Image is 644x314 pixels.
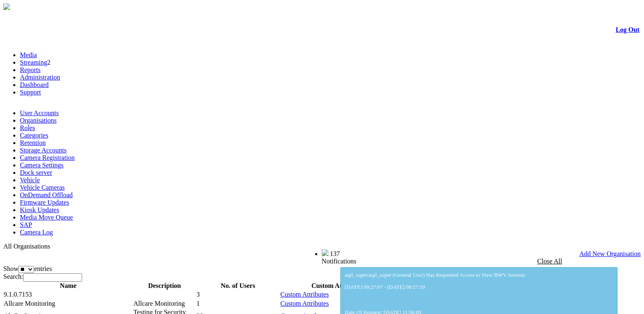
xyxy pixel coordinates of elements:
a: Dock server [20,169,52,176]
a: Reports [20,66,41,73]
select: Showentries [18,266,34,273]
a: Dashboard [20,81,49,88]
a: Log Out [616,26,639,33]
td: 3 [196,290,280,299]
p: [DATE] 09:27:07 - [DATE] 09:27:10 [345,284,613,290]
span: 137 [330,250,340,257]
a: Firmware Updates [20,199,69,206]
span: Welcome, - (Administrator) [245,250,305,256]
a: Media Move Queue [20,214,73,221]
a: Kiosk Updates [20,206,59,213]
a: Support [20,89,41,96]
img: arrow-3.png [3,3,10,10]
a: Camera Log [20,229,53,236]
a: Vehicle [20,176,40,184]
a: Administration [20,74,60,81]
a: OnDemand Offload [20,191,73,198]
a: SAP [20,221,32,228]
a: Retention [20,139,46,146]
img: bell25.png [322,249,328,256]
a: Camera Settings [20,162,63,169]
th: Description: activate to sort column ascending [133,282,196,290]
span: All Organisations [3,243,50,250]
th: No. of Users: activate to sort column ascending [196,282,280,290]
a: Streaming [20,59,47,66]
th: Name: activate to sort column descending [3,282,133,290]
label: Show entries [3,265,52,272]
a: Roles [20,124,35,131]
a: Camera Registration [20,154,75,161]
a: Media [20,51,37,58]
td: 9.1.0.7153 [3,290,133,299]
a: Storage Accounts [20,147,66,154]
td: Allcare Monitoring [133,299,196,308]
a: Vehicle Cameras [20,184,65,191]
a: Close All [537,258,562,265]
a: User Accounts [20,109,59,116]
td: 1 [196,299,280,308]
input: Search: [23,273,82,282]
a: Organisations [20,117,57,124]
label: Search: [3,273,82,280]
div: Notifications [322,258,623,265]
td: Allcare Monitoring [3,299,133,308]
span: 2 [47,59,51,66]
a: Categories [20,132,48,139]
